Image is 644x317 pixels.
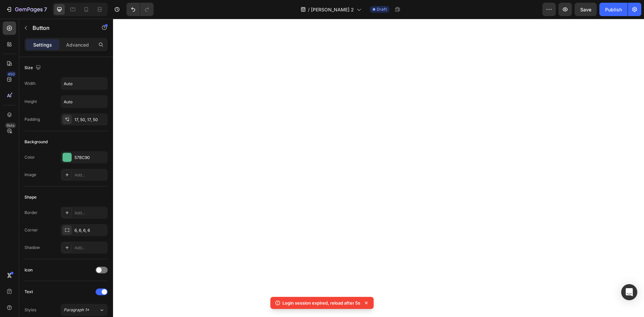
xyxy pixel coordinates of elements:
p: Button [33,24,90,32]
span: Draft [377,6,387,12]
div: Width [24,81,36,87]
input: Auto [61,96,107,108]
p: 7 [44,5,47,13]
div: Text [24,289,33,295]
div: Shape [24,194,37,200]
div: Add... [74,210,106,216]
p: Advanced [66,41,89,48]
div: Undo/Redo [126,3,154,16]
div: Image [24,172,36,178]
div: Open Intercom Messenger [621,284,637,300]
span: Save [580,7,591,12]
div: 6, 6, 6, 6 [74,227,106,233]
div: Icon [24,267,33,273]
span: [PERSON_NAME] 2 [311,6,354,13]
p: Login session expired, reload after 5s [282,300,360,306]
div: Border [24,210,38,216]
input: Auto [61,77,107,90]
button: Paragraph 1* [61,304,108,316]
p: Settings [33,41,52,48]
div: Shadow [24,245,40,251]
div: Add... [74,245,106,251]
div: Beta [5,123,16,128]
div: 57BC90 [74,155,106,161]
div: Color [24,154,35,160]
div: Height [24,99,37,105]
button: 7 [3,3,50,16]
span: / [308,6,310,13]
button: Save [575,3,597,16]
div: Corner [24,227,38,233]
div: Background [24,139,48,145]
div: Add... [74,172,106,178]
div: Size [24,63,42,72]
span: Paragraph 1* [64,307,89,313]
div: Padding [24,116,40,122]
iframe: Design area [113,19,644,317]
div: Styles [24,307,36,313]
div: Publish [605,6,622,13]
div: 450 [6,71,16,77]
button: Publish [599,3,628,16]
div: 17, 50, 17, 50 [74,117,106,123]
